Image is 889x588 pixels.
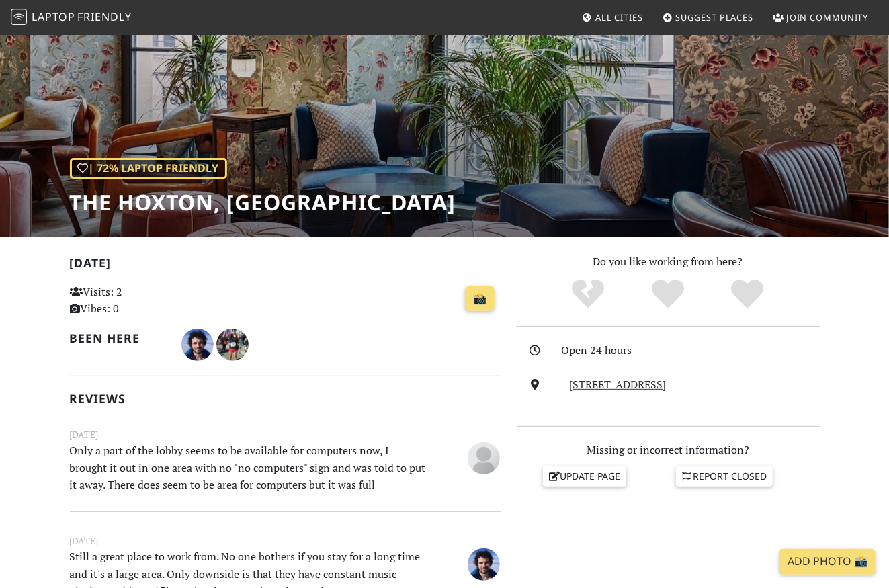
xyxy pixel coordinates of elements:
img: 1348-justin.jpg [216,329,249,361]
img: 3176-daniel.jpg [181,329,214,361]
div: | 72% Laptop Friendly [70,158,227,179]
img: blank-535327c66bd565773addf3077783bbfce4b00ec00e9fd257753287c682c7fa38.png [468,442,500,474]
h2: Reviews [70,392,501,406]
span: Laptop [32,9,75,24]
a: LaptopFriendly LaptopFriendly [11,6,132,30]
small: [DATE] [62,427,509,442]
span: Justin Ahn [216,336,249,351]
small: [DATE] [62,534,509,548]
p: Visits: 2 Vibes: 0 [70,284,203,318]
span: All Cities [595,11,643,24]
a: Join Community [767,5,874,30]
span: Anonymous [468,450,500,464]
p: Do you like working from here? [517,253,820,271]
span: Daniel Dutra [181,336,216,351]
a: Report closed [676,466,773,487]
span: Suggest Places [676,11,754,24]
img: LaptopFriendly [11,9,27,25]
a: Update page [543,466,626,487]
span: Join Community [786,11,869,24]
h2: Been here [70,331,165,345]
a: All Cities [577,5,648,30]
span: Daniel Dutra [468,556,500,571]
h2: [DATE] [70,256,501,276]
a: 📸 [465,286,495,312]
div: Yes [628,278,708,311]
a: Suggest Places [657,5,759,30]
img: 3176-daniel.jpg [468,548,500,581]
div: Open 24 hours [562,342,828,360]
span: Friendly [77,9,131,24]
a: Add Photo 📸 [779,549,876,575]
div: Definitely! [708,278,788,311]
p: Missing or incorrect information? [517,442,820,459]
a: [STREET_ADDRESS] [570,377,667,392]
h1: The Hoxton, [GEOGRAPHIC_DATA] [70,190,456,215]
div: No [548,278,628,311]
p: Only a part of the lobby seems to be available for computers now, I brought it out in one area wi... [62,442,434,494]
